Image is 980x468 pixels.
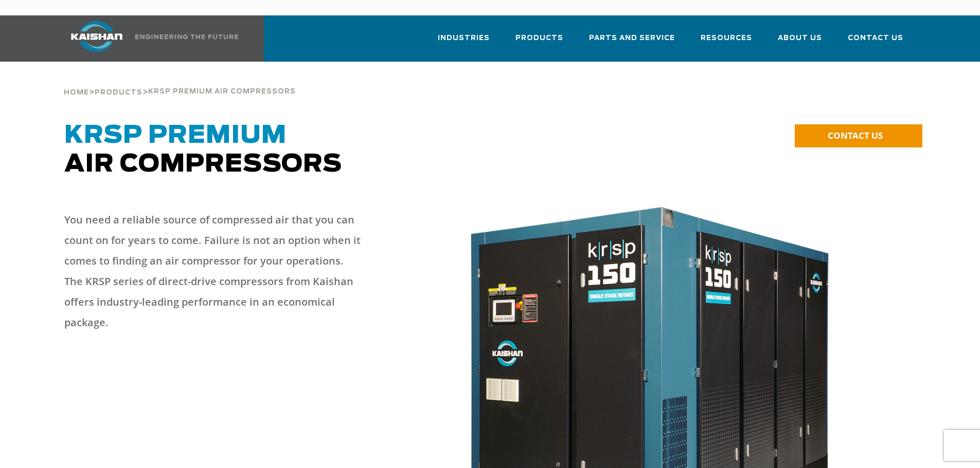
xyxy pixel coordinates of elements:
p: You need a reliable source of compressed air that you can count on for years to come. Failure is ... [64,210,363,333]
span: Industries [438,32,490,44]
span: Air Compressors [64,123,342,177]
div: > > [64,62,296,101]
span: Resources [701,32,752,44]
span: Products [515,32,563,44]
a: CONTACT US [795,124,922,147]
img: kaishan logo [58,21,135,52]
span: Products [95,89,142,96]
a: Industries [438,25,490,60]
span: KRSP Premium [64,123,287,148]
a: Home [64,87,89,97]
a: Products [95,87,142,97]
a: Products [515,25,563,60]
span: CONTACT US [828,129,883,141]
a: About Us [778,25,822,60]
a: Resources [701,25,752,60]
a: Contact Us [848,25,903,60]
span: Parts and Service [589,32,675,44]
a: Parts and Service [589,25,675,60]
span: Home [64,89,89,96]
span: About Us [778,32,822,44]
span: Contact Us [848,32,903,44]
span: krsp premium air compressors [148,88,296,95]
img: Engineering the future [135,34,238,39]
a: Kaishan USA [58,15,240,62]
